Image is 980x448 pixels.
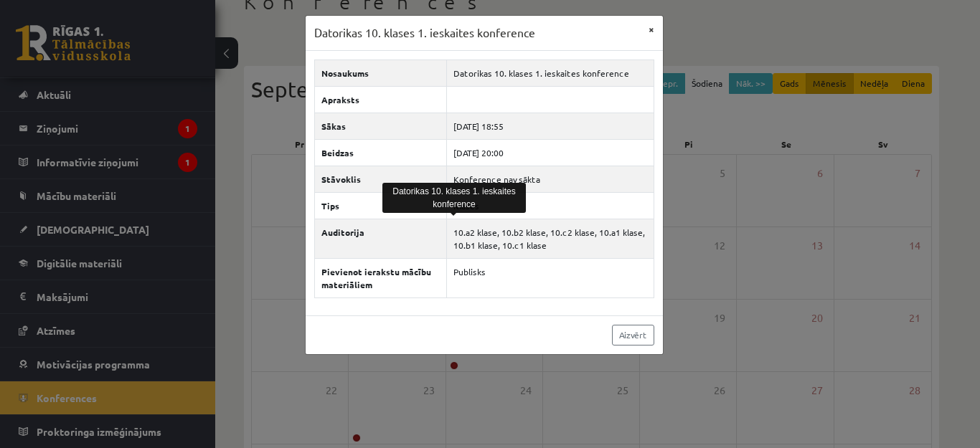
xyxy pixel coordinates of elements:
th: Sākas [314,113,447,139]
td: Klases [447,192,654,219]
th: Nosaukums [314,59,447,86]
a: Aizvērt [612,325,654,345]
td: Datorikas 10. klases 1. ieskaites konference [447,59,654,86]
button: × [640,16,663,43]
td: Konference nav sākta [447,166,654,192]
th: Apraksts [314,86,447,113]
th: Auditorija [314,219,447,258]
div: Datorikas 10. klases 1. ieskaites konference [382,183,526,213]
td: [DATE] 20:00 [447,139,654,166]
td: Publisks [447,258,654,297]
th: Pievienot ierakstu mācību materiāliem [314,258,447,297]
th: Beidzas [314,139,447,166]
h3: Datorikas 10. klases 1. ieskaites konference [314,24,535,42]
th: Stāvoklis [314,166,447,192]
td: [DATE] 18:55 [447,113,654,139]
th: Tips [314,192,447,219]
td: 10.a2 klase, 10.b2 klase, 10.c2 klase, 10.a1 klase, 10.b1 klase, 10.c1 klase [447,219,654,258]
